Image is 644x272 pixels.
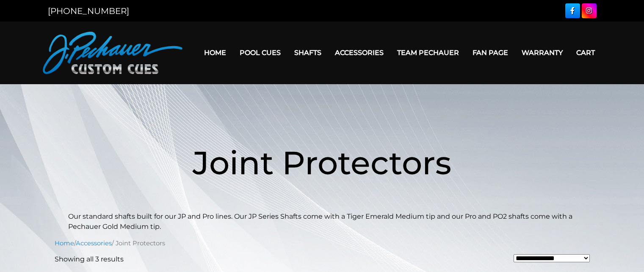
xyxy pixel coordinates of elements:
[515,42,569,63] a: Warranty
[514,254,590,262] select: Shop order
[68,212,576,232] p: Our standard shafts built for our JP and Pro lines. Our JP Series Shafts come with a Tiger Emeral...
[55,239,74,247] a: Home
[55,239,590,248] nav: Breadcrumb
[193,143,451,182] span: Joint Protectors
[287,42,328,63] a: Shafts
[55,254,124,264] p: Showing all 3 results
[197,42,233,63] a: Home
[569,42,602,63] a: Cart
[43,32,182,74] img: Pechauer Custom Cues
[76,239,112,247] a: Accessories
[328,42,390,63] a: Accessories
[233,42,287,63] a: Pool Cues
[48,6,129,16] a: [PHONE_NUMBER]
[466,42,515,63] a: Fan Page
[390,42,466,63] a: Team Pechauer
